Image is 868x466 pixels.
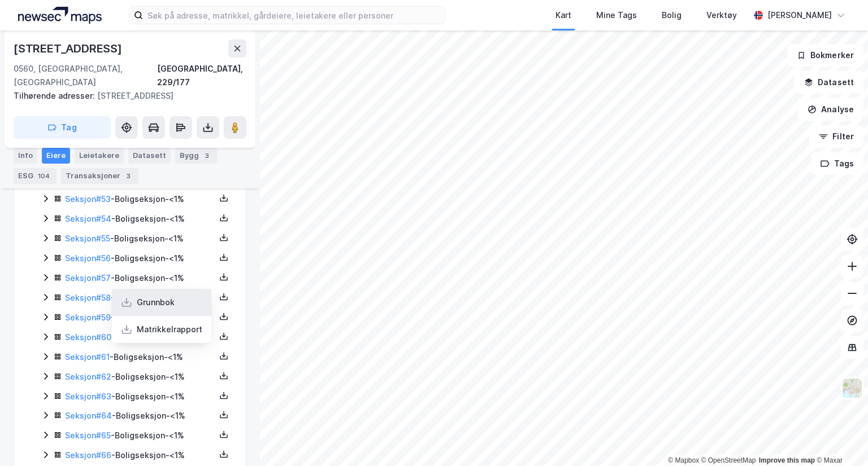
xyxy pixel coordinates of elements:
div: - Boligseksjon - <1% [65,390,215,403]
div: Bygg [175,148,217,164]
div: - Boligseksjon - <1% [65,370,215,384]
div: 3 [123,170,134,182]
div: - Boligseksjon - <1% [65,252,215,265]
div: Verktøy [706,8,737,22]
div: Grunnbok [137,296,175,309]
span: Tilhørende adresser: [14,91,97,100]
div: - Boligseksjon - <1% [65,429,215,442]
div: - Boligseksjon - <1% [65,350,215,364]
div: Leietakere [75,148,124,164]
div: - Boligseksjon - <1% [65,232,215,245]
div: - Boligseksjon - <1% [65,212,215,226]
div: Bolig [662,8,682,22]
div: Mine Tags [596,8,637,22]
button: Tag [14,116,111,139]
a: Mapbox [668,456,699,464]
iframe: Chat Widget [811,412,868,466]
a: Seksjon#55 [65,234,110,243]
a: Seksjon#53 [65,194,111,204]
div: Matrikkelrapport [137,323,202,336]
a: Seksjon#59 [65,313,111,322]
img: Z [841,377,863,399]
button: Datasett [795,71,863,94]
div: - Boligseksjon - <1% [65,311,215,324]
div: - Boligseksjon - <1% [65,409,215,423]
a: Seksjon#65 [65,430,111,440]
div: - Boligseksjon - <1% [65,449,215,462]
div: 0560, [GEOGRAPHIC_DATA], [GEOGRAPHIC_DATA] [14,62,157,89]
button: Filter [809,125,863,148]
div: [GEOGRAPHIC_DATA], 229/177 [157,62,246,89]
button: Bokmerker [787,44,863,67]
input: Søk på adresse, matrikkel, gårdeiere, leietakere eller personer [143,7,445,24]
div: ESG [14,168,57,184]
div: Transaksjoner [61,168,138,184]
a: Improve this map [759,456,815,464]
div: Info [14,148,37,164]
div: - Boligseksjon - <1% [65,331,215,344]
a: Seksjon#56 [65,253,111,263]
a: Seksjon#57 [65,273,111,283]
a: Seksjon#64 [65,411,112,420]
a: Seksjon#58 [65,293,111,302]
a: Seksjon#63 [65,392,111,401]
button: Analyse [798,98,863,121]
div: [PERSON_NAME] [767,8,832,22]
a: Seksjon#66 [65,450,111,460]
div: Kart [555,8,571,22]
div: [STREET_ADDRESS] [14,89,237,103]
a: Seksjon#60 [65,332,111,342]
a: Seksjon#61 [65,352,110,362]
div: Eiere [42,148,70,164]
div: - Boligseksjon - <1% [65,192,215,206]
div: Kontrollprogram for chat [811,412,868,466]
a: Seksjon#54 [65,214,111,223]
div: 3 [201,150,212,161]
a: OpenStreetMap [701,456,756,464]
div: - Boligseksjon - <1% [65,271,215,285]
img: logo.a4113a55bc3d86da70a041830d287a7e.svg [18,7,102,24]
button: Tags [811,152,863,175]
div: 104 [36,170,52,182]
div: - Boligseksjon - <1% [65,291,215,305]
div: Datasett [128,148,171,164]
a: Seksjon#62 [65,372,111,381]
div: [STREET_ADDRESS] [14,39,124,58]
